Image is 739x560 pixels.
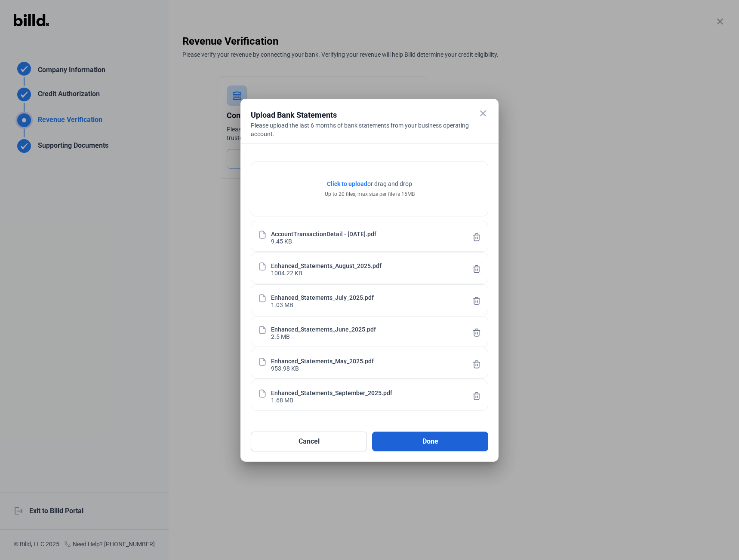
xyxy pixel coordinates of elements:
div: Enhanced_Statements_August_2025.pdf [271,262,382,269]
button: Done [372,432,488,451]
div: Enhanced_Statements_May_2025.pdf [271,357,374,364]
div: Up to 20 files, max size per file is 15MB [325,190,415,198]
div: 2.5 MB [271,332,290,340]
div: Enhanced_Statements_September_2025.pdf [271,389,392,396]
div: 1.68 MB [271,396,293,403]
div: 9.45 KB [271,237,292,244]
button: Cancel [251,432,367,451]
span: or drag and drop [367,180,412,188]
div: 1.03 MB [271,301,293,308]
div: Upload Bank Statements [251,109,467,121]
div: 953.98 KB [271,364,299,371]
span: Click to upload [327,180,367,187]
div: Enhanced_Statements_July_2025.pdf [271,293,374,301]
mat-icon: close [478,108,488,119]
div: Please upload the last 6 months of bank statements from your business operating account. [251,121,488,138]
div: Enhanced_Statements_June_2025.pdf [271,325,376,332]
div: AccountTransactionDetail - [DATE].pdf [271,230,376,237]
div: 1004.22 KB [271,269,302,276]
